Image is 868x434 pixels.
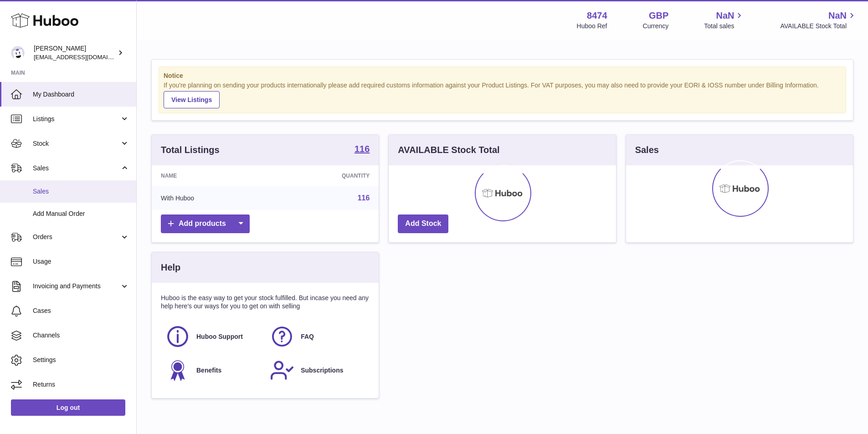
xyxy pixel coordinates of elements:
[34,44,116,61] div: [PERSON_NAME]
[152,165,272,186] th: Name
[164,91,220,108] a: View Listings
[33,233,120,241] span: Orders
[270,324,365,349] a: FAQ
[164,81,841,108] div: If you're planning on sending your products internationally please add required customs informati...
[196,366,221,375] span: Benefits
[272,165,379,186] th: Quantity
[358,194,370,202] a: 116
[165,324,261,349] a: Huboo Support
[161,144,220,156] h3: Total Listings
[33,187,129,196] span: Sales
[33,164,120,173] span: Sales
[587,10,607,22] strong: 8474
[161,261,180,274] h3: Help
[635,144,659,156] h3: Sales
[33,257,129,266] span: Usage
[33,209,129,218] span: Add Manual Order
[152,186,272,210] td: With Huboo
[33,306,129,315] span: Cases
[716,10,734,22] span: NaN
[33,115,120,123] span: Listings
[33,139,120,148] span: Stock
[577,22,607,31] div: Huboo Ref
[780,22,857,31] span: AVAILABLE Stock Total
[161,214,250,233] a: Add products
[643,22,669,31] div: Currency
[164,71,841,80] strong: Notice
[398,214,448,233] a: Add Stock
[649,10,668,22] strong: GBP
[161,294,370,311] p: Huboo is the easy way to get your stock fulfilled. But incase you need any help here's our ways f...
[196,332,243,341] span: Huboo Support
[33,331,129,340] span: Channels
[354,144,370,153] strong: 116
[398,144,499,156] h3: AVAILABLE Stock Total
[704,22,745,31] span: Total sales
[33,282,120,291] span: Invoicing and Payments
[11,399,125,416] a: Log out
[165,358,261,383] a: Benefits
[704,10,745,31] a: NaN Total sales
[33,356,129,364] span: Settings
[301,366,343,375] span: Subscriptions
[34,53,134,61] span: [EMAIL_ADDRESS][DOMAIN_NAME]
[301,332,314,341] span: FAQ
[354,144,370,155] a: 116
[11,46,25,60] img: orders@neshealth.com
[828,10,847,22] span: NaN
[33,380,129,389] span: Returns
[33,90,129,99] span: My Dashboard
[270,358,365,383] a: Subscriptions
[780,10,857,31] a: NaN AVAILABLE Stock Total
